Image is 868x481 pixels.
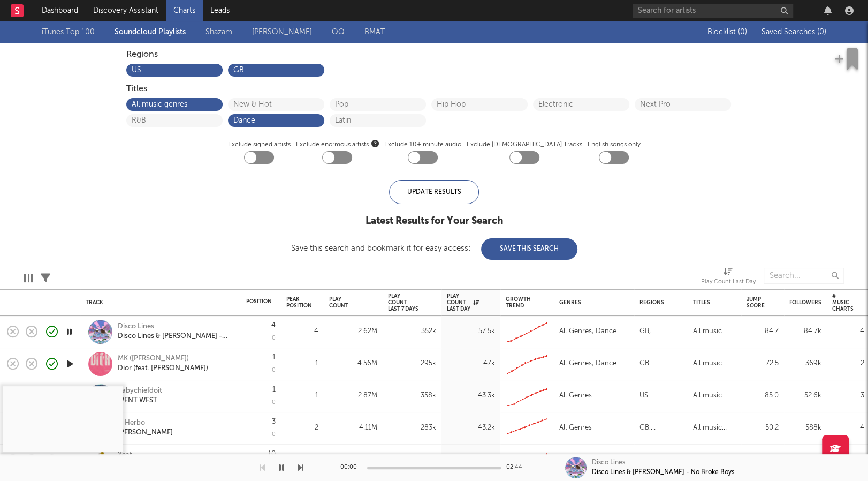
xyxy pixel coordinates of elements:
div: 4 [832,422,864,434]
a: BabychiefdoitWENT WEST [118,386,162,405]
div: 85.0 [747,389,779,402]
div: 00:00 [340,461,362,474]
div: Regions [126,48,742,61]
div: GB, [GEOGRAPHIC_DATA] [639,422,712,434]
div: Filters [41,262,50,294]
div: 52.6k [789,389,821,402]
input: Search for artists [633,4,793,18]
a: [PERSON_NAME] [252,26,312,39]
div: Regions [639,299,677,306]
div: 369k [789,357,821,370]
button: Exclude enormous artists [371,138,379,148]
div: Babychiefdoit [118,386,162,396]
label: Exclude signed artists [228,138,291,151]
div: 84.7k [789,325,821,338]
button: R&B [132,117,217,124]
div: 0 [272,335,276,341]
div: Disco Lines [118,322,233,332]
div: All Genres [559,389,592,402]
a: QQ [332,26,345,39]
div: 1 [286,357,318,370]
a: BMAT [364,26,385,39]
button: Electronic [538,101,624,108]
div: Play Count [329,296,361,309]
div: 2.87M [329,389,377,402]
input: Search... [764,268,844,284]
div: Followers [789,299,821,306]
div: [PERSON_NAME] [118,428,173,438]
button: New & Hot [233,101,319,108]
div: US [639,389,648,402]
div: 72.5 [747,357,779,370]
div: All Genres [559,422,592,434]
div: 4.11M [329,422,377,434]
div: 57.5k [447,325,495,338]
div: 588k [789,422,821,434]
div: 3 [272,418,276,425]
div: 1 [286,389,318,402]
div: G Herbo [118,418,173,428]
div: All music genres [693,422,736,434]
div: 295k [388,357,436,370]
a: Shazam [205,26,232,39]
div: Play Count Last Day [701,276,756,289]
div: Latest Results for Your Search [291,215,577,228]
label: Exclude [DEMOGRAPHIC_DATA] Tracks [467,138,582,151]
div: Position [246,298,272,305]
div: 4 [286,325,318,338]
div: Yeat [118,450,144,460]
div: 1 [272,354,276,361]
div: All music genres [693,389,736,402]
div: Titles [693,299,730,306]
button: Saved Searches (0) [758,28,826,36]
button: All music genres [132,101,217,108]
div: Play Count Last Day [447,293,479,312]
div: 43.2k [447,422,495,434]
div: 3 [832,389,864,402]
button: Hip Hop [437,101,522,108]
a: G Herbo[PERSON_NAME] [118,418,173,438]
div: 10 [268,450,276,457]
div: 2 [832,357,864,370]
div: 4 [832,325,864,338]
button: Next Pro [640,101,726,108]
div: WENT WEST [118,396,162,405]
div: 0 [272,400,276,405]
div: All Genres, Dance [559,325,616,338]
div: Track [86,299,230,306]
span: Exclude enormous artists [296,138,379,151]
div: All Genres, Dance [559,357,616,370]
div: 283k [388,422,436,434]
button: Pop [335,101,421,108]
div: GB [639,357,649,370]
div: Play Count Last 7 Days [388,293,420,312]
a: Disco LinesDisco Lines & [PERSON_NAME] - No Broke Boys [118,322,233,341]
div: 43.3k [447,389,495,402]
div: 0 [272,432,276,438]
div: Disco Lines & [PERSON_NAME] - No Broke Boys [118,332,233,341]
div: 84.7 [747,325,779,338]
div: Disco Lines [592,458,625,468]
div: Growth Trend [506,296,532,309]
label: Exclude 10+ minute audio [384,138,461,151]
div: 50.2 [747,422,779,434]
div: 2 [286,422,318,434]
div: 2.62M [329,325,377,338]
span: Blocklist [707,28,747,36]
div: 0 [272,367,276,373]
div: Edit Columns [24,262,33,294]
div: Jump Score [747,296,765,309]
div: 02:44 [506,461,528,474]
span: ( 0 ) [738,28,747,36]
div: Dior (feat. [PERSON_NAME]) [118,364,208,373]
div: Update Results [389,180,479,204]
div: Save this search and bookmark it for easy access: [291,244,577,252]
div: 352k [388,325,436,338]
button: GB [233,66,319,74]
span: ( 0 ) [817,28,826,36]
button: Dance [233,117,319,124]
button: Latin [335,117,421,124]
div: 1 [272,386,276,393]
button: US [132,66,217,74]
a: YeatIM YEAT [118,450,144,470]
